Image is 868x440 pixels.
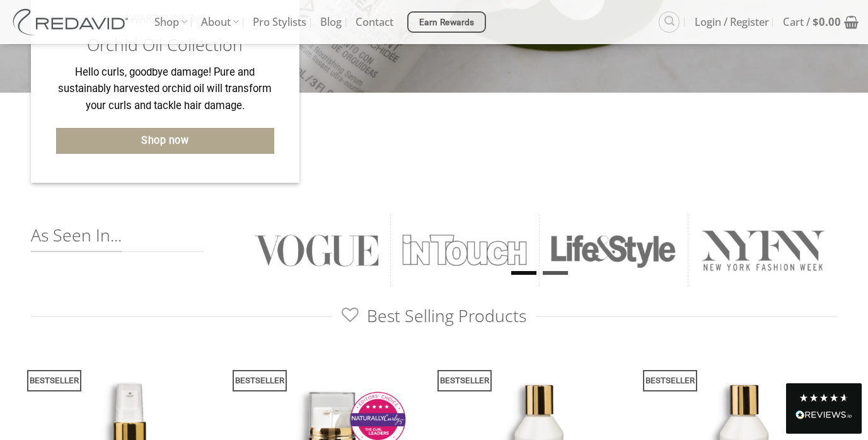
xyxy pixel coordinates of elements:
[659,11,680,32] a: Search
[796,408,852,424] div: Read All Reviews
[56,128,275,154] a: Shop now
[9,9,136,35] img: REDAVID Salon Products | United States
[56,34,275,56] h2: Orchid Oil Collection
[31,224,122,252] span: As Seen In...
[799,393,849,403] div: 4.8 Stars
[56,64,275,115] p: Hello curls, goodbye damage! Pure and sustainably harvested orchid oil will transform your curls ...
[796,410,852,419] img: REVIEWS.io
[543,271,568,275] li: Page dot 2
[511,271,536,275] li: Page dot 1
[141,132,188,149] span: Shop now
[813,14,841,29] bdi: 0.00
[813,14,819,29] span: $
[695,6,769,38] span: Login / Register
[407,11,486,33] a: Earn Rewards
[342,305,526,327] span: Best Selling Products
[786,383,862,434] div: Read All Reviews
[783,6,841,38] span: Cart /
[419,16,475,30] span: Earn Rewards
